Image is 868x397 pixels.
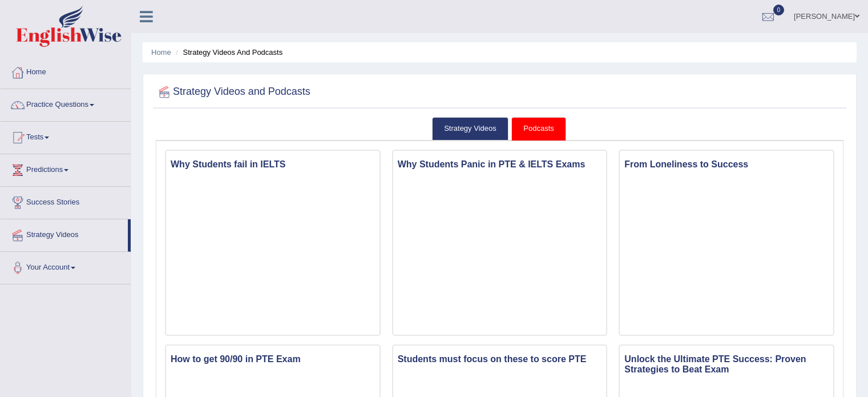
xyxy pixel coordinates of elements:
a: Podcasts [511,117,566,141]
a: Predictions [1,154,131,183]
a: Success Stories [1,187,131,215]
a: Home [1,57,131,85]
li: Strategy Videos and Podcasts [173,47,282,58]
a: Strategy Videos [432,117,508,141]
a: Strategy Videos [1,219,128,248]
a: Practice Questions [1,89,131,118]
h3: Why Students fail in IELTS [166,157,380,173]
h3: Unlock the Ultimate PTE Success: Proven Strategies to Beat Exam [620,351,833,377]
h3: From Loneliness to Success [620,157,833,173]
h2: Strategy Videos and Podcasts [156,83,310,101]
a: Your Account [1,252,131,280]
h3: How to get 90/90 in PTE Exam [166,351,380,367]
h3: Students must focus on these to score PTE [393,351,607,367]
a: Tests [1,122,131,150]
a: Home [151,48,171,57]
span: 0 [773,5,785,15]
h3: Why Students Panic in PTE & IELTS Exams [393,157,607,173]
